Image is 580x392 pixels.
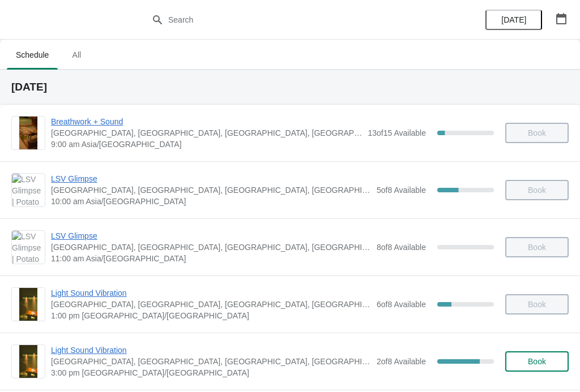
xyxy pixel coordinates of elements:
span: Light Sound Vibration [51,344,371,356]
img: Light Sound Vibration | Potato Head Suites & Studios, Jalan Petitenget, Seminyak, Badung Regency,... [19,345,38,378]
span: 9:00 am Asia/[GEOGRAPHIC_DATA] [51,139,362,150]
span: [GEOGRAPHIC_DATA], [GEOGRAPHIC_DATA], [GEOGRAPHIC_DATA], [GEOGRAPHIC_DATA], [GEOGRAPHIC_DATA] [51,184,371,196]
span: 1:00 pm [GEOGRAPHIC_DATA]/[GEOGRAPHIC_DATA] [51,310,371,321]
span: [GEOGRAPHIC_DATA], [GEOGRAPHIC_DATA], [GEOGRAPHIC_DATA], [GEOGRAPHIC_DATA], [GEOGRAPHIC_DATA] [51,299,371,310]
span: Breathwork + Sound [51,116,362,127]
img: LSV Glimpse | Potato Head Suites & Studios, Jalan Petitenget, Seminyak, Badung Regency, Bali, Ind... [12,174,45,206]
span: 3:00 pm [GEOGRAPHIC_DATA]/[GEOGRAPHIC_DATA] [51,367,371,378]
h2: [DATE] [11,81,569,93]
span: [DATE] [501,15,526,24]
span: [GEOGRAPHIC_DATA], [GEOGRAPHIC_DATA], [GEOGRAPHIC_DATA], [GEOGRAPHIC_DATA], [GEOGRAPHIC_DATA] [51,242,371,253]
span: Schedule [7,45,58,65]
span: [GEOGRAPHIC_DATA], [GEOGRAPHIC_DATA], [GEOGRAPHIC_DATA], [GEOGRAPHIC_DATA], [GEOGRAPHIC_DATA] [51,127,362,139]
span: [GEOGRAPHIC_DATA], [GEOGRAPHIC_DATA], [GEOGRAPHIC_DATA], [GEOGRAPHIC_DATA], [GEOGRAPHIC_DATA] [51,356,371,367]
button: Book [505,351,569,372]
span: 11:00 am Asia/[GEOGRAPHIC_DATA] [51,253,371,264]
span: 8 of 8 Available [377,243,426,252]
span: Book [528,357,546,366]
span: 6 of 8 Available [377,300,426,309]
input: Search [168,10,435,30]
span: 5 of 8 Available [377,186,426,195]
img: Breathwork + Sound | Potato Head Suites & Studios, Jalan Petitenget, Seminyak, Badung Regency, Ba... [19,117,38,149]
img: LSV Glimpse | Potato Head Suites & Studios, Jalan Petitenget, Seminyak, Badung Regency, Bali, Ind... [12,231,45,264]
span: 10:00 am Asia/[GEOGRAPHIC_DATA] [51,196,371,207]
button: [DATE] [485,10,542,30]
span: 2 of 8 Available [377,357,426,366]
span: All [62,45,91,65]
span: Light Sound Vibration [51,287,371,299]
span: 13 of 15 Available [368,128,426,137]
img: Light Sound Vibration | Potato Head Suites & Studios, Jalan Petitenget, Seminyak, Badung Regency,... [19,288,38,321]
span: LSV Glimpse [51,173,371,184]
span: LSV Glimpse [51,230,371,242]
